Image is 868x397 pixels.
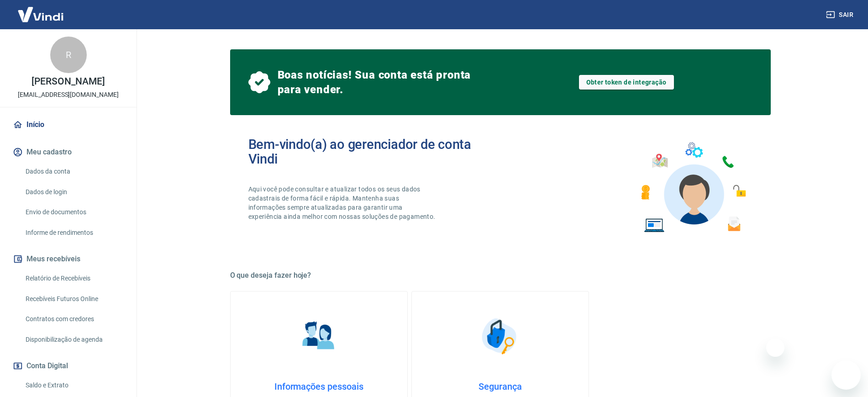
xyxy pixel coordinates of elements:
[278,68,475,97] span: Boas notícias! Sua conta está pronta para vender.
[11,356,126,376] button: Conta Digital
[22,203,126,222] a: Envio de documentos
[11,115,126,135] a: Início
[22,290,126,308] a: Recebíveis Futuros Online
[633,137,752,238] img: Imagem de um avatar masculino com diversos icones exemplificando as funcionalidades do gerenciado...
[824,6,857,23] button: Sair
[22,223,126,242] a: Informe de rendimentos
[230,271,771,280] h5: O que deseja fazer hoje?
[32,77,105,86] p: [PERSON_NAME]
[766,339,784,357] iframe: Fechar mensagem
[426,381,574,392] h4: Segurança
[248,137,500,166] h2: Bem-vindo(a) ao gerenciador de conta Vindi
[22,330,126,349] a: Disponibilização de agenda
[579,75,674,90] a: Obter token de integração
[11,142,126,162] button: Meu cadastro
[22,162,126,181] a: Dados da conta
[22,310,126,328] a: Contratos com credores
[11,0,70,28] img: Vindi
[18,90,119,100] p: [EMAIL_ADDRESS][DOMAIN_NAME]
[477,313,523,359] img: Segurança
[22,183,126,201] a: Dados de login
[22,269,126,288] a: Relatório de Recebíveis
[50,37,87,73] div: R
[831,360,861,390] iframe: Botão para abrir a janela de mensagens
[11,249,126,269] button: Meus recebíveis
[296,313,342,359] img: Informações pessoais
[248,185,437,221] p: Aqui você pode consultar e atualizar todos os seus dados cadastrais de forma fácil e rápida. Mant...
[22,376,126,395] a: Saldo e Extrato
[245,381,393,392] h4: Informações pessoais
